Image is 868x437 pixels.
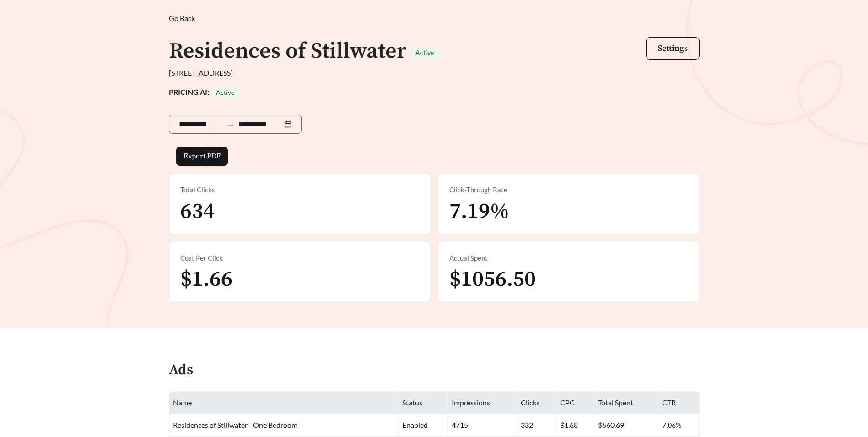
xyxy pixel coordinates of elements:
[183,151,221,162] span: Export PDF
[180,253,419,263] div: Cost Per Click
[449,185,688,195] div: Click-Through Rate
[556,414,594,437] td: $1.68
[169,87,240,96] strong: PRICING AI:
[658,43,688,54] span: Settings
[169,392,399,414] th: Name
[449,198,509,225] span: 7.19%
[402,421,428,429] span: enabled
[448,392,517,414] th: Impressions
[176,147,228,166] button: Export PDF
[169,362,193,378] h4: Ads
[169,67,700,78] div: [STREET_ADDRESS]
[658,414,699,437] td: 7.06%
[180,266,232,293] span: $1.66
[216,88,234,96] span: Active
[449,266,536,293] span: $1056.50
[173,421,297,429] span: Residences of Stillwater - One Bedroom
[226,120,235,129] span: swap-right
[517,414,556,437] td: 332
[180,198,215,225] span: 634
[169,14,195,22] span: Go Back
[415,49,434,56] span: Active
[169,38,406,65] h1: Residences of Stillwater
[560,398,575,407] span: CPC
[646,37,700,60] button: Settings
[662,398,676,407] span: CTR
[449,253,688,263] div: Actual Spent
[594,392,658,414] th: Total Spent
[517,392,556,414] th: Clicks
[180,185,419,195] div: Total Clicks
[448,414,517,437] td: 4715
[226,120,235,128] span: to
[594,414,658,437] td: $560.69
[399,392,448,414] th: Status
